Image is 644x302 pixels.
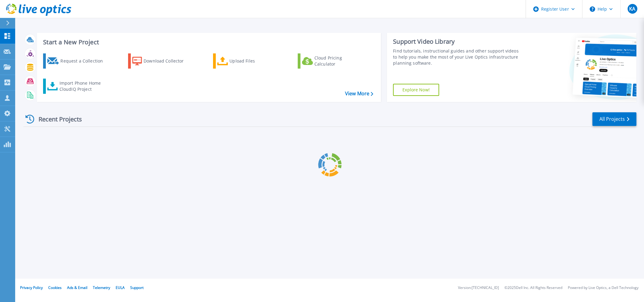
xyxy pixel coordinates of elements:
[59,80,107,92] div: Import Phone Home CloudIQ Project
[345,91,373,97] a: View More
[393,84,439,96] a: Explore Now!
[393,48,521,66] div: Find tutorials, instructional guides and other support videos to help you make the most of your L...
[314,55,363,67] div: Cloud Pricing Calculator
[130,285,144,290] a: Support
[298,53,365,69] a: Cloud Pricing Calculator
[592,112,636,126] a: All Projects
[48,285,62,290] a: Cookies
[67,285,87,290] a: Ads & Email
[229,55,278,67] div: Upload Files
[60,55,109,67] div: Request a Collection
[458,286,499,290] li: Version: [TECHNICAL_ID]
[128,53,196,69] a: Download Collector
[504,286,562,290] li: © 2025 Dell Inc. All Rights Reserved
[568,286,639,290] li: Powered by Live Optics, a Dell Technology
[23,112,90,127] div: Recent Projects
[20,285,43,290] a: Privacy Policy
[213,53,281,69] a: Upload Files
[629,6,635,11] span: KA
[393,38,521,46] div: Support Video Library
[43,39,373,46] h3: Start a New Project
[144,55,192,67] div: Download Collector
[93,285,110,290] a: Telemetry
[43,53,111,69] a: Request a Collection
[116,285,125,290] a: EULA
